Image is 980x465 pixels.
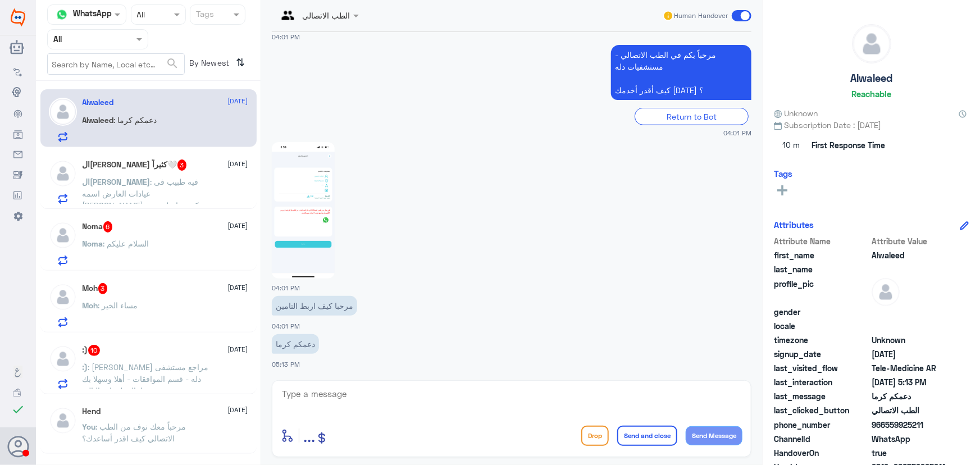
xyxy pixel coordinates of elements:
img: defaultAdmin.png [49,345,77,373]
span: [DATE] [228,405,248,415]
span: 04:01 PM [272,33,300,40]
span: phone_number [774,419,869,431]
span: locale [774,320,869,332]
span: Unknown [774,107,818,119]
p: 1/10/2025, 5:13 PM [272,334,319,354]
h6: Attributes [774,220,814,230]
span: :) [83,362,88,372]
span: profile_pic [774,278,869,304]
img: defaultAdmin.png [49,407,77,435]
img: whatsapp.png [53,6,70,23]
span: search [166,57,179,70]
img: defaultAdmin.png [49,283,77,311]
span: Attribute Value [872,235,953,247]
span: Moh [83,300,98,310]
p: 1/10/2025, 4:01 PM [611,45,751,100]
span: [DATE] [228,344,248,354]
span: : السلام عليكم [103,239,149,248]
div: Tags [194,8,214,22]
span: Alwaleed [872,249,953,261]
span: : مرحباً معك نوف من الطب الاتصالي كيف اقدر أساعدك؟ [83,422,186,443]
span: Attribute Name [774,235,869,247]
span: HandoverOn [774,447,869,459]
h5: Hend [83,407,101,416]
h5: Moh [83,283,108,294]
span: last_clicked_button [774,404,869,416]
span: Unknown [872,334,953,346]
button: Send Message [686,426,742,445]
span: Subscription Date : [DATE] [774,119,969,131]
span: null [872,306,953,318]
img: defaultAdmin.png [872,278,900,306]
h6: Tags [774,168,792,179]
h5: Noma [83,221,113,233]
p: 1/10/2025, 4:01 PM [272,296,357,316]
h6: Reachable [851,89,891,99]
span: 10 [88,345,101,356]
button: Drop [581,426,609,446]
h5: Alwaleed [83,98,114,107]
span: [DATE] [228,159,248,169]
span: Alwaleed [83,115,114,125]
img: defaultAdmin.png [853,25,891,63]
img: defaultAdmin.png [49,159,77,188]
span: Human Handover [674,11,728,21]
span: 10 m [774,135,808,156]
span: By Newest [185,53,232,76]
span: Tele-Medicine AR [872,362,953,374]
span: ال[PERSON_NAME] [83,177,151,186]
span: first_name [774,249,869,261]
i: check [11,403,25,416]
span: last_message [774,390,869,402]
span: ... [303,425,315,445]
span: 2025-10-01T14:13:54.382Z [872,376,953,388]
span: [DATE] [228,96,248,106]
span: [DATE] [228,221,248,231]
span: null [872,320,953,332]
span: 3 [98,283,108,294]
span: 04:01 PM [272,322,300,330]
span: last_interaction [774,376,869,388]
span: ChannelId [774,433,869,445]
i: ⇅ [236,53,245,72]
span: timezone [774,334,869,346]
span: signup_date [774,348,869,360]
span: 2025-10-01T13:00:39.668Z [872,348,953,360]
img: defaultAdmin.png [49,98,77,126]
span: 05:13 PM [272,361,300,368]
img: Widebot Logo [11,8,25,26]
span: الطب الاتصالي [872,404,953,416]
button: Send and close [617,426,677,446]
img: defaultAdmin.png [49,221,77,249]
span: last_name [774,263,869,275]
div: Return to Bot [635,108,749,125]
span: دعمكم كرما [872,390,953,402]
span: 966559925211 [872,419,953,431]
button: search [166,54,179,73]
input: Search by Name, Local etc… [48,54,184,74]
span: true [872,447,953,459]
span: You [83,422,96,431]
span: Noma [83,239,103,248]
span: gender [774,306,869,318]
span: [DATE] [228,282,248,293]
span: 04:01 PM [272,284,300,291]
h5: :) [83,345,101,356]
button: Avatar [7,436,29,457]
span: 6 [103,221,113,233]
button: ... [303,423,315,448]
span: : مساء الخير [98,300,138,310]
img: 1299953788262910.jpg [272,142,335,279]
h5: الحمدلله حمدًا كثيراً🤍 [83,159,187,171]
span: 3 [177,159,187,171]
span: 04:01 PM [723,128,751,138]
span: : دعمكم كرما [114,115,157,125]
h5: Alwaleed [850,72,892,85]
span: 2 [872,433,953,445]
span: First Response Time [812,139,885,151]
span: last_visited_flow [774,362,869,374]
